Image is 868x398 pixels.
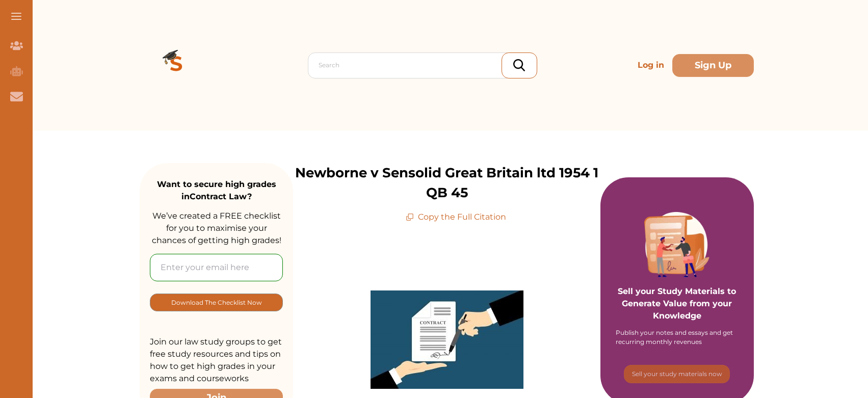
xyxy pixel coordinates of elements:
[513,59,525,71] img: search_icon
[616,328,738,347] div: Publish your notes and essays and get recurring monthly revenues
[150,254,283,281] input: Enter your email here
[140,29,213,102] img: Logo
[623,277,858,388] iframe: HelpCrunch
[293,163,600,203] p: Newborne v Sensolid Great Britain ltd 1954 1 QB 45
[406,211,506,223] p: Copy the Full Citation
[150,294,283,311] button: [object Object]
[371,290,523,389] img: contract-4085336_1920-300x193.jpg
[634,55,668,75] p: Log in
[157,179,276,201] strong: Want to secure high grades in Contract Law ?
[152,211,281,245] span: We’ve created a FREE checklist for you to maximise your chances of getting high grades!
[672,54,754,77] button: Sign Up
[171,297,262,308] p: Download The Checklist Now
[644,212,709,277] img: Purple card image
[150,336,283,385] p: Join our law study groups to get free study resources and tips on how to get high grades in your ...
[611,257,744,322] p: Sell your Study Materials to Generate Value from your Knowledge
